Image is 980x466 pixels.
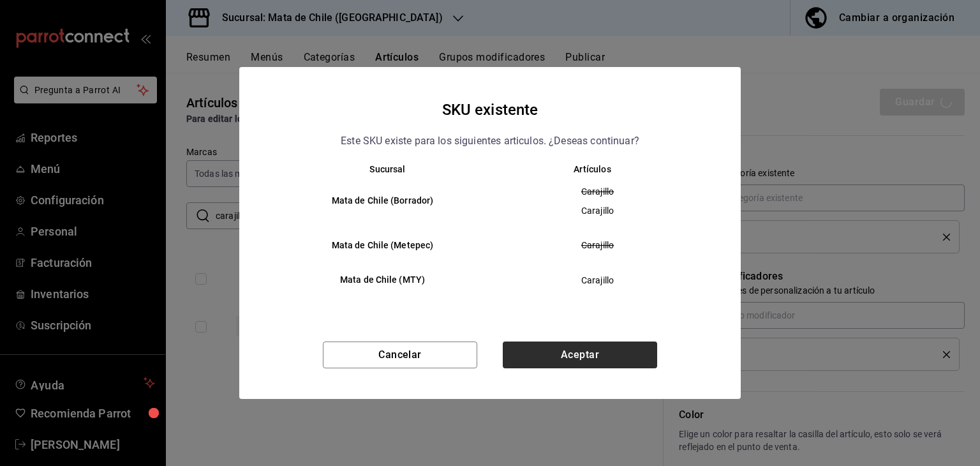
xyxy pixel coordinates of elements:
button: Cancelar [323,342,477,368]
h6: Mata de Chile (MTY) [285,273,480,287]
th: Sucursal [265,164,490,174]
p: Este SKU existe para los siguientes articulos. ¿Deseas continuar? [341,133,639,149]
th: Artículos [490,164,715,174]
h6: Mata de Chile (Metepec) [285,239,480,253]
span: Carajillo [501,239,694,252]
button: Aceptar [503,342,657,368]
h6: Mata de Chile (Borrador) [285,194,480,208]
span: Carajillo [501,274,694,287]
span: Carajillo [501,185,694,198]
h4: SKU existente [442,98,538,122]
span: Carajillo [501,204,694,217]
